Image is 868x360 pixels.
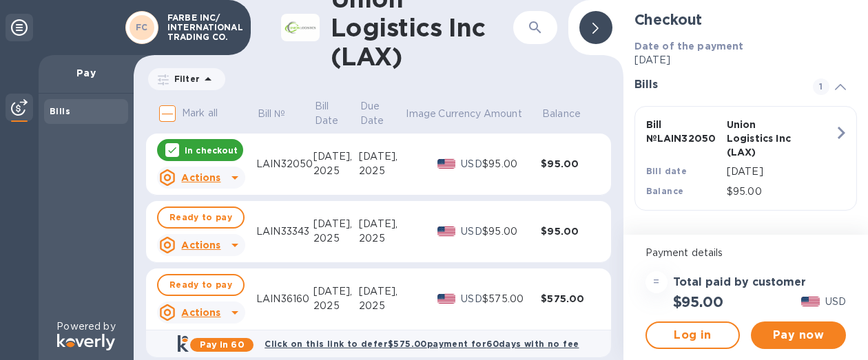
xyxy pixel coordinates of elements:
[315,99,358,128] span: Bill Date
[181,307,220,318] u: Actions
[437,294,456,304] img: USD
[484,107,522,121] p: Amount
[167,13,236,42] p: FARBE INC/ INTERNATIONAL TRADING CO.
[482,224,541,239] div: $95.00
[136,22,148,32] b: FC
[646,118,721,145] p: Bill № LAIN32050
[50,106,70,116] b: Bills
[658,327,728,343] span: Log in
[313,231,359,246] div: 2025
[359,231,405,246] div: 2025
[461,157,482,171] p: USD
[359,149,405,164] div: [DATE],
[313,149,359,164] div: [DATE],
[313,299,359,313] div: 2025
[56,319,115,334] p: Powered by
[360,99,404,128] span: Due Date
[634,78,796,92] h3: Bills
[727,118,802,159] p: Union Logistics Inc (LAX)
[437,226,456,236] img: USD
[461,224,482,239] p: USD
[359,284,405,299] div: [DATE],
[646,186,684,196] b: Balance
[461,292,482,306] p: USD
[727,184,834,199] p: $95.00
[258,107,304,121] span: Bill №
[541,224,599,238] div: $95.00
[437,159,456,169] img: USD
[256,157,313,171] div: LAIN32050
[256,224,313,239] div: LAIN33343
[359,299,405,313] div: 2025
[541,292,599,306] div: $575.00
[438,107,481,121] p: Currency
[727,165,834,179] p: [DATE]
[762,327,835,343] span: Pay now
[634,11,857,28] h2: Checkout
[673,276,806,289] h3: Total paid by customer
[181,240,220,251] u: Actions
[645,246,846,260] p: Payment details
[157,274,245,296] button: Ready to pay
[313,284,359,299] div: [DATE],
[484,107,540,121] span: Amount
[200,339,245,350] b: Pay in 60
[360,99,386,128] p: Due Date
[542,107,581,121] p: Balance
[258,107,286,121] p: Bill №
[634,106,857,211] button: Bill №LAIN32050Union Logistics Inc (LAX)Bill date[DATE]Balance$95.00
[482,157,541,171] div: $95.00
[673,293,723,310] h2: $95.00
[169,277,232,293] span: Ready to pay
[813,78,829,95] span: 1
[801,297,820,306] img: USD
[634,41,744,52] b: Date of the payment
[256,292,313,306] div: LAIN36160
[313,217,359,231] div: [DATE],
[359,164,405,178] div: 2025
[634,53,857,67] p: [DATE]
[315,99,340,128] p: Bill Date
[542,107,599,121] span: Balance
[265,339,579,349] b: Click on this link to defer $575.00 payment for 60 days with no fee
[169,73,200,85] p: Filter
[181,172,220,183] u: Actions
[645,321,741,349] button: Log in
[185,145,238,156] p: In checkout
[157,207,245,229] button: Ready to pay
[825,295,846,309] p: USD
[645,271,668,293] div: =
[57,334,115,350] img: Logo
[182,106,218,120] p: Mark all
[313,164,359,178] div: 2025
[359,217,405,231] div: [DATE],
[541,157,599,171] div: $95.00
[169,209,232,226] span: Ready to pay
[482,292,541,306] div: $575.00
[751,321,846,349] button: Pay now
[50,66,123,80] p: Pay
[646,166,688,176] b: Bill date
[406,107,436,121] p: Image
